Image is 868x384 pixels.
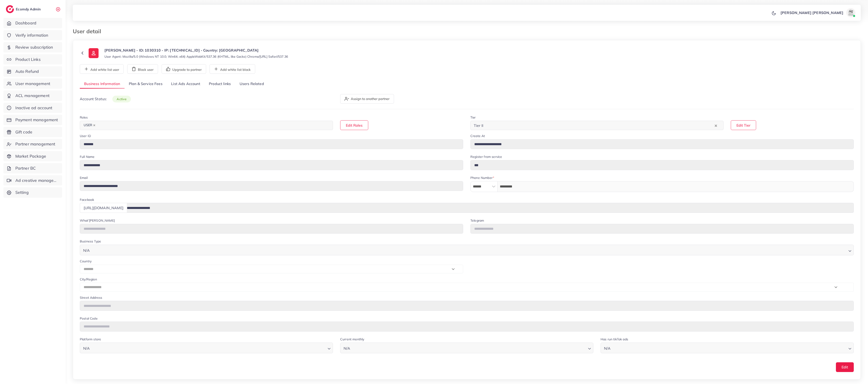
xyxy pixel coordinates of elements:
a: Business Information [80,79,125,89]
span: Payment management [15,117,58,123]
button: Add white list block [210,64,255,74]
span: Product Links [15,57,41,62]
span: Partner management [15,141,55,147]
span: User management [15,81,50,87]
div: Search for option [340,343,593,353]
label: Full Name [80,154,94,159]
span: Setting [15,190,29,195]
button: Edit Roles [340,120,368,130]
label: Telegram [470,218,484,223]
p: Account Status: [80,96,131,102]
div: Search for option [601,343,854,353]
label: City/Region [80,277,97,282]
input: Search for option [91,344,326,352]
input: Search for option [351,344,586,352]
label: Current monthly [340,337,364,341]
span: Review subscription [15,44,53,50]
button: Add white list user [80,64,124,74]
label: Has run tikTok ads [601,337,628,341]
a: Payment management [3,115,62,125]
span: Ad creative management [15,178,59,183]
span: active [112,96,131,102]
div: [URL][DOMAIN_NAME] [80,203,127,213]
p: [PERSON_NAME] [PERSON_NAME] [781,10,843,15]
span: Auto Refund [15,69,39,74]
small: User Agent: Mozilla/5.0 (Windows NT 10.0; Win64; x64) AppleWebKit/537.36 (KHTML, like Gecko) Chro... [104,54,288,59]
label: Create At [470,134,485,138]
label: Phone Number [470,175,494,180]
a: Product Links [3,54,62,65]
label: Tier [470,115,476,120]
span: USER [82,122,97,128]
span: N/A [82,345,91,352]
button: Assign to another partner [340,94,394,104]
label: User ID [80,134,91,138]
span: ACL management [15,93,50,99]
button: Upgrade to partner [162,64,206,74]
h2: Ecomdy Admin [16,7,42,11]
span: N/A [82,247,91,254]
label: Business Type [80,239,101,244]
a: Product links [205,79,235,89]
label: Platform store [80,337,101,341]
span: N/A [343,345,351,352]
button: Deselect USER [93,124,95,126]
a: Inactive ad account [3,103,62,113]
button: Edit Tier [731,120,756,130]
button: Block user [127,64,158,74]
a: Setting [3,187,62,198]
label: What'[PERSON_NAME] [80,218,115,223]
span: Inactive ad account [15,105,52,111]
span: Verify information [15,32,48,38]
div: Search for option [80,121,333,130]
a: Verify information [3,30,62,40]
a: Plan & Service Fees [125,79,167,89]
label: Country [80,259,92,263]
a: Ad creative management [3,175,62,186]
a: User management [3,78,62,89]
label: Email [80,175,88,180]
div: Search for option [80,343,333,353]
a: [PERSON_NAME] [PERSON_NAME]avatar [778,8,857,17]
label: Postal Code [80,316,97,321]
label: Register from service [470,154,502,159]
a: Partner BC [3,163,62,173]
label: Roles [80,115,88,120]
span: Tier II [473,122,484,129]
a: Partner management [3,139,62,149]
a: ACL management [3,90,62,101]
input: Search for option [485,122,714,129]
a: Gift code [3,127,62,137]
a: Market Package [3,151,62,161]
button: Edit [836,362,854,372]
img: avatar [846,8,855,17]
span: Gift code [15,129,32,135]
img: logo [6,5,14,13]
input: Search for option [91,246,847,254]
span: N/A [603,345,611,352]
a: List Ads Account [167,79,205,89]
h3: User detail [73,28,105,35]
a: logoEcomdy Admin [6,5,42,13]
label: Facebook [80,197,94,202]
span: Dashboard [15,20,36,26]
input: Search for option [98,122,327,129]
label: Street Address [80,295,102,300]
span: Partner BC [15,165,36,171]
a: Auto Refund [3,66,62,77]
a: Users Related [235,79,268,89]
div: Search for option [470,121,724,130]
div: Search for option [80,245,854,255]
p: [PERSON_NAME] - ID: 1030310 - IP: [TECHNICAL_ID] - Country: [GEOGRAPHIC_DATA] [104,47,288,53]
a: Dashboard [3,18,62,28]
input: Search for option [612,344,847,352]
span: Market Package [15,153,46,159]
a: Review subscription [3,42,62,52]
button: Clear Selected [715,123,717,128]
img: ic-user-info.36bf1079.svg [89,48,99,58]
